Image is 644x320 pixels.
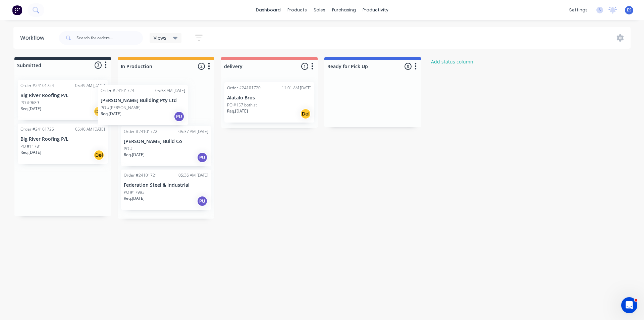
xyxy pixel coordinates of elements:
input: Enter column name… [327,63,393,70]
input: Enter column name… [224,63,290,70]
div: sales [310,5,329,15]
div: Workflow [20,34,48,42]
iframe: Intercom live chat [621,297,637,313]
span: Views [154,34,166,41]
input: Enter column name… [121,63,187,70]
div: products [284,5,310,15]
span: ES [627,7,632,13]
div: purchasing [329,5,359,15]
div: productivity [359,5,392,15]
button: Add status column [428,57,477,66]
span: 3 [95,61,102,68]
div: Submitted [16,62,41,69]
a: dashboard [253,5,284,15]
div: settings [566,5,591,15]
span: 1 [301,63,308,70]
img: Factory [12,5,22,15]
span: 2 [198,63,205,70]
span: 0 [405,63,412,70]
input: Search for orders... [76,31,143,45]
